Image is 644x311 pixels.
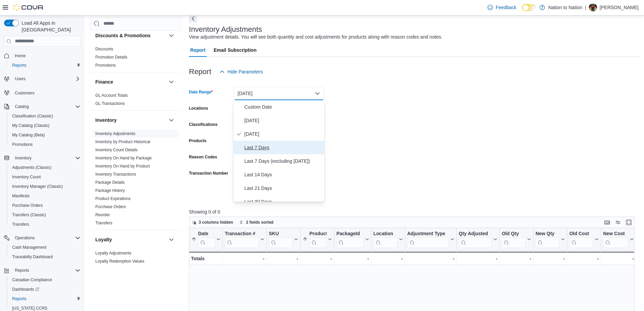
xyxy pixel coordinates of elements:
[95,172,136,177] span: Inventory Transactions
[244,103,321,111] span: Custom Date
[225,231,259,248] div: Transaction Url
[95,117,166,124] button: Inventory
[15,104,29,109] span: Catalog
[95,93,128,98] span: GL Account Totals
[7,294,83,304] button: Reports
[15,268,29,273] span: Reports
[95,63,116,68] span: Promotions
[12,154,34,162] button: Inventory
[336,231,369,248] button: PackageId
[167,236,175,244] button: Loyalty
[569,231,593,248] div: Old Cost
[9,163,54,172] a: Adjustments (Classic)
[95,213,110,217] a: Reorder
[336,231,363,237] div: PackageId
[95,259,144,264] a: Loyalty Redemption Values
[12,142,33,147] span: Promotions
[459,254,497,263] div: -
[167,116,175,124] button: Inventory
[9,253,80,261] span: Traceabilty Dashboard
[269,231,293,248] div: SKU URL
[95,117,117,124] h3: Inventory
[95,139,150,144] a: Inventory by Product Historical
[95,32,150,39] h3: Discounts & Promotions
[502,231,531,248] button: Old Qty
[12,234,80,242] span: Operations
[535,254,565,263] div: -
[12,63,26,68] span: Reports
[9,295,29,303] a: Reports
[269,231,293,237] div: SKU
[9,140,35,149] a: Promotions
[244,184,321,192] span: Last 21 Days
[9,211,49,219] a: Transfers (Classic)
[9,211,80,219] span: Transfers (Classic)
[373,231,397,248] div: Location
[373,231,397,237] div: Location
[95,139,150,145] span: Inventory by Product Historical
[9,131,80,139] span: My Catalog (Beta)
[9,182,66,191] a: Inventory Manager (Classic)
[95,163,150,169] span: Inventory On Hand by Product
[7,130,83,140] button: My Catalog (Beta)
[90,91,181,110] div: Finance
[19,20,80,33] span: Load All Apps in [GEOGRAPHIC_DATA]
[496,4,516,11] span: Feedback
[485,1,519,14] a: Feedback
[95,180,125,185] a: Package Details
[95,54,127,60] span: Promotion Details
[7,191,83,201] button: Manifests
[189,218,236,226] button: 3 columns hidden
[9,201,80,209] span: Purchase Orders
[1,102,83,111] button: Catalog
[407,231,449,248] div: Adjustment Type
[9,173,44,181] a: Inventory Count
[189,106,208,111] label: Locations
[7,140,83,149] button: Promotions
[95,221,112,225] a: Transfers
[244,157,321,165] span: Last 7 Days (excluding [DATE])
[199,220,233,225] span: 3 columns hidden
[12,113,53,119] span: Classification (Classic)
[12,212,46,218] span: Transfers (Classic)
[95,32,166,39] button: Discounts & Promotions
[603,231,628,237] div: New Cost
[189,25,262,34] h3: Inventory Adjustments
[95,188,125,193] span: Package History
[7,252,83,262] button: Traceabilty Dashboard
[9,112,56,120] a: Classification (Classic)
[569,231,593,237] div: Old Cost
[603,231,628,248] div: New Cost
[9,220,32,228] a: Transfers
[12,52,28,60] a: Home
[95,63,116,68] a: Promotions
[225,254,264,263] div: -
[1,74,83,84] button: Users
[502,231,526,237] div: Old Qty
[9,61,80,69] span: Reports
[600,3,639,12] p: [PERSON_NAME]
[7,210,83,220] button: Transfers (Classic)
[585,3,586,12] p: |
[9,220,80,228] span: Transfers
[12,154,80,162] span: Inventory
[407,231,449,237] div: Adjustment Type
[225,231,259,237] div: Transaction #
[603,254,634,263] div: -
[189,89,213,95] label: Date Range
[228,68,263,75] span: Hide Parameters
[12,132,45,138] span: My Catalog (Beta)
[95,148,138,152] a: Inventory Count Details
[12,75,28,83] button: Users
[9,173,80,181] span: Inventory Count
[625,218,633,226] button: Enter fullscreen
[12,296,26,302] span: Reports
[95,93,128,98] a: GL Account Totals
[246,220,273,225] span: 2 fields sorted
[189,154,217,160] label: Reason Codes
[12,234,38,242] button: Operations
[9,276,55,284] a: Canadian Compliance
[15,155,31,161] span: Inventory
[95,79,113,85] h3: Finance
[569,254,599,263] div: -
